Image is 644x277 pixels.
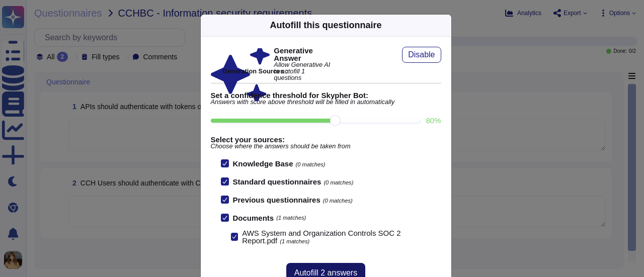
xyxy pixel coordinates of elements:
b: Documents [233,214,274,222]
label: 80 % [426,117,441,124]
button: Disable [402,47,441,63]
b: Standard questionnaires [233,177,321,186]
span: Choose where the answers should be taken from [211,143,441,150]
b: Knowledge Base [233,159,293,168]
span: AWS System and Organization Controls SOC 2 Report.pdf [242,229,400,245]
span: (1 matches) [280,238,309,244]
b: Generative Answer [274,47,333,62]
span: Answers with score above threshold will be filled in automatically [211,99,441,106]
span: Allow Generative AI to autofill 1 questions [274,62,333,81]
span: (0 matches) [296,161,326,167]
b: Set a confidence threshold for Skypher Bot: [211,91,441,99]
b: Previous questionnaires [233,196,320,204]
span: Autofill 2 answers [294,269,357,277]
div: Autofill this questionnaire [270,19,381,32]
b: Generation Sources : [223,67,288,75]
span: Disable [408,51,435,59]
span: (0 matches) [323,198,353,204]
span: (0 matches) [324,179,353,186]
span: (1 matches) [276,215,306,221]
b: Select your sources: [211,136,441,143]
